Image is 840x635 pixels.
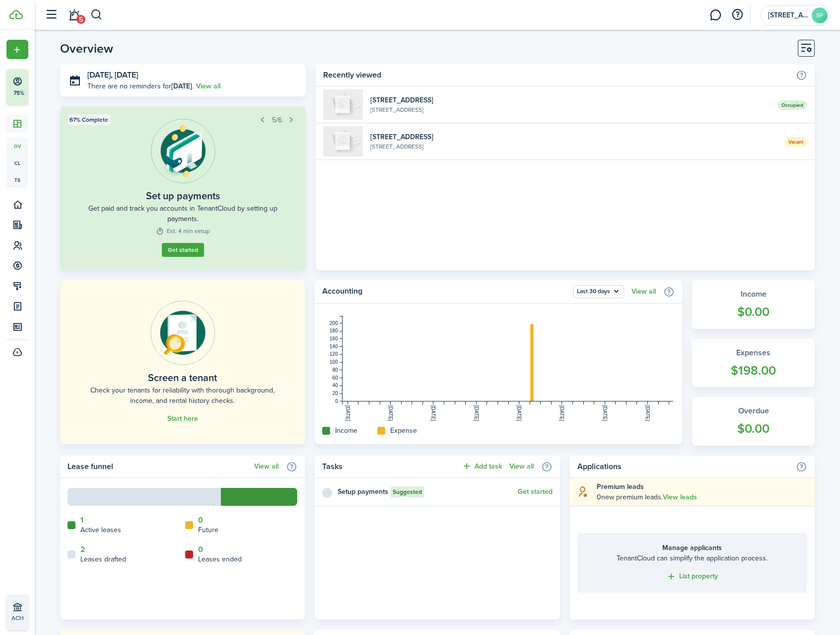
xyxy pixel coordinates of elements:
img: Online payments [150,301,215,365]
img: TenantCloud [9,10,23,19]
tspan: [DATE] [645,405,650,421]
tspan: [DATE] [474,405,479,421]
tspan: 40 [333,383,339,388]
button: Open sidebar [42,5,61,24]
home-widget-title: Tasks [322,461,456,473]
p: ACH [11,614,70,623]
home-placeholder-title: Screen a tenant [148,370,217,385]
i: soft [577,486,589,497]
button: Open menu [573,285,624,298]
tspan: 20 [333,391,339,396]
tspan: [DATE] [345,405,350,421]
tspan: [DATE] [602,405,608,421]
img: 1 [323,126,363,157]
explanation-description: 0 new premium leads . [597,492,807,502]
header-page-title: Overview [60,42,113,55]
widget-list-item-title: [STREET_ADDRESS] [370,95,770,105]
span: Occupied [777,100,807,110]
a: Income$0.00 [692,280,815,329]
tspan: 160 [330,336,338,341]
home-widget-title: Accounting [322,285,568,298]
a: Start here [167,415,198,423]
button: Open resource center [729,6,746,23]
home-placeholder-description: TenantCloud can simplify the application process. [587,553,797,563]
a: View all [509,463,534,471]
p: There are no reminders for . [87,81,194,91]
button: 75% [6,69,89,105]
home-widget-title: Future [198,525,218,535]
widget-list-item-description: [STREET_ADDRESS] [370,142,777,151]
a: ov [6,138,28,155]
avatar-text: 5P [812,7,828,23]
span: Vacant [784,137,807,147]
a: List property [666,571,718,582]
button: Search [90,6,103,23]
tspan: [DATE] [431,405,436,421]
tspan: [DATE] [516,405,522,421]
home-widget-title: Active leases [80,525,121,535]
a: Overdue$0.00 [692,397,815,446]
button: Add task [462,461,502,472]
tspan: 100 [330,359,338,365]
a: View all [254,463,279,471]
img: 9 [323,89,363,120]
tspan: 0 [335,398,338,404]
home-placeholder-title: Manage applicants [587,543,797,553]
a: Messaging [706,2,725,28]
home-widget-title: Expense [390,425,417,436]
a: cl [6,155,28,171]
a: 0 [198,545,203,554]
a: 0 [198,516,203,525]
button: Prev step [256,113,270,127]
img: Online payments [151,119,215,183]
tspan: [DATE] [560,405,565,421]
h3: [DATE], [DATE] [87,69,298,81]
home-widget-title: Leases drafted [80,554,126,564]
span: 5 [76,15,85,24]
widget-stats-count: $198.00 [702,361,805,380]
button: Customise [798,40,815,57]
tspan: 80 [333,367,339,373]
a: 1 [80,516,83,525]
a: View all [196,81,220,91]
home-placeholder-description: Check your tenants for reliability with thorough background, income, and rental history checks. [82,385,282,406]
tspan: 120 [330,351,338,357]
span: 5/6 [272,115,282,125]
home-widget-title: Applications [577,461,791,473]
tspan: [DATE] [388,405,393,421]
widget-stats-title: Overdue [702,405,805,417]
button: Open menu [6,40,28,59]
a: ts [6,171,28,188]
a: Notifications [65,2,83,28]
b: [DATE] [171,81,192,91]
widget-stats-title: Expenses [702,347,805,359]
a: View all [631,288,656,296]
widget-stats-count: $0.00 [702,303,805,321]
widget-list-item-title: [STREET_ADDRESS] [370,132,777,142]
a: 2 [80,545,85,554]
span: 67% Complete [70,115,108,124]
tspan: 180 [330,328,338,333]
widget-step-title: Set up payments [146,188,220,203]
widget-list-item-description: [STREET_ADDRESS] [370,105,770,114]
widget-list-item-title: Setup payments [338,486,388,497]
widget-stats-count: $0.00 [702,419,805,438]
explanation-title: Premium leads [597,481,807,492]
a: Get started [162,243,204,257]
button: Last 30 days [573,285,624,298]
home-widget-title: Recently viewed [323,69,791,81]
a: ACH [6,595,28,630]
widget-step-time: Est. 4 min setup [156,227,210,236]
widget-stats-title: Income [702,288,805,300]
span: Suggested [393,487,422,496]
button: Next step [284,113,298,127]
home-widget-title: Leases ended [198,554,242,564]
a: View leads [663,493,697,501]
a: Get started [518,488,553,496]
p: 75% [12,89,25,97]
tspan: 140 [330,344,338,349]
tspan: 60 [333,375,339,381]
a: Expenses$198.00 [692,339,815,388]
